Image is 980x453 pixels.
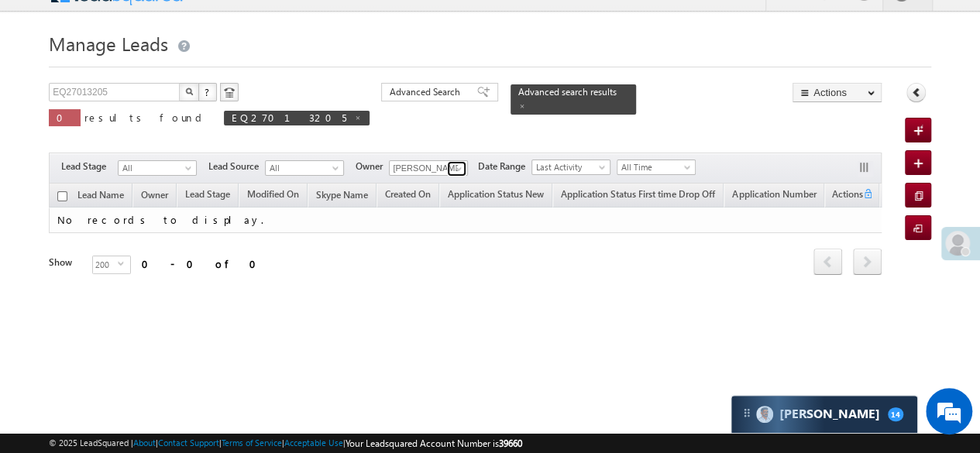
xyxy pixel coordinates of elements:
[825,186,862,206] span: Actions
[232,111,346,124] span: EQ27013205
[518,86,617,98] span: Advanced search results
[553,186,723,206] a: Application Status First time Drop Off
[346,438,522,449] span: Your Leadsquared Account Number is
[119,161,192,175] span: All
[853,250,882,275] a: next
[888,407,903,421] span: 14
[185,88,193,95] img: Search
[133,438,156,448] a: About
[222,438,282,448] a: Terms of Service
[177,186,238,206] a: Lead Stage
[118,160,197,176] a: All
[57,191,67,201] input: Check all records
[813,249,842,275] span: prev
[198,83,217,101] button: ?
[385,188,431,200] span: Created On
[205,85,211,98] span: ?
[853,249,882,275] span: next
[247,188,299,200] span: Modified On
[49,436,522,451] span: © 2025 LeadSquared | | | | |
[732,188,816,200] span: Application Number
[447,161,466,177] a: Show All Items
[70,187,132,207] a: Lead Name
[239,186,307,206] a: Modified On
[356,160,389,173] span: Owner
[389,160,468,176] input: Type to Search
[26,81,65,101] img: d_60004797649_company_0_60004797649
[158,438,219,448] a: Contact Support
[478,160,531,173] span: Date Range
[57,111,73,124] span: 0
[561,188,715,200] span: Application Status First time Drop Off
[793,83,882,102] button: Actions
[531,160,610,175] a: Last Activity
[724,186,824,206] a: Application Number
[266,161,339,175] span: All
[61,160,118,173] span: Lead Stage
[84,111,208,124] span: results found
[617,160,691,174] span: All Time
[265,160,344,176] a: All
[49,31,168,56] span: Manage Leads
[617,160,696,175] a: All Time
[499,438,522,449] span: 39660
[440,186,552,206] a: Application Status New
[81,81,260,101] div: Chat with us now
[211,348,281,369] em: Start Chat
[93,256,118,273] span: 200
[142,255,266,273] div: 0 - 0 of 0
[185,188,230,200] span: Lead Stage
[49,256,80,269] div: Show
[254,8,291,45] div: Minimize live chat window
[880,186,925,206] a: Priority
[731,395,918,434] div: carter-dragCarter[PERSON_NAME]14
[316,189,368,201] span: Skype Name
[49,208,926,233] td: No records to display.
[284,438,343,448] a: Acceptable Use
[118,260,130,267] span: select
[532,160,606,174] span: Last Activity
[448,188,544,200] span: Application Status New
[390,85,465,99] span: Advanced Search
[141,189,168,201] span: Owner
[377,186,438,206] a: Created On
[208,160,265,173] span: Lead Source
[813,250,842,275] a: prev
[20,143,283,336] textarea: Type your message and hit 'Enter'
